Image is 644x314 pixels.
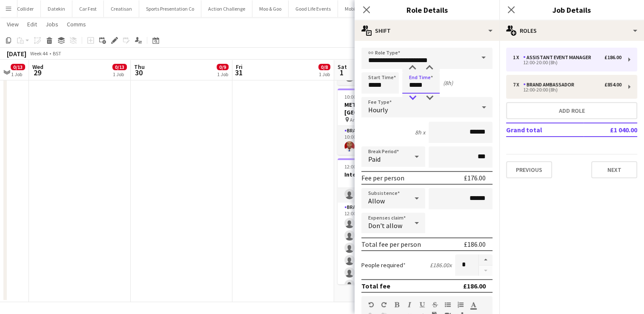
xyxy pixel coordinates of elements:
[361,261,406,269] label: People required
[344,163,379,170] span: 12:00-20:00 (8h)
[523,82,578,88] div: Brand Ambassador
[499,4,644,15] h3: Job Details
[419,301,425,308] button: Underline
[591,161,637,178] button: Next
[7,20,19,28] span: View
[479,254,492,265] button: Increase
[506,161,552,178] button: Previous
[464,174,486,182] div: £176.00
[355,4,499,15] h3: Role Details
[217,71,228,77] div: 1 Job
[41,0,72,17] button: Datekin
[350,117,401,123] span: Argos - [PERSON_NAME]
[289,0,338,17] button: Good Life Events
[112,64,127,70] span: 0/13
[134,63,145,71] span: Thu
[604,54,621,60] div: £186.00
[523,54,595,60] div: Assistant Event Manager
[432,301,438,308] button: Strikethrough
[338,88,433,155] app-job-card: 10:00-18:00 (8h)1/1META - [PERSON_NAME][GEOGRAPHIC_DATA] Argos - [PERSON_NAME]1 RoleBrand Ambassa...
[368,221,402,230] span: Don't allow
[338,171,433,178] h3: Intel
[27,20,37,28] span: Edit
[113,71,126,77] div: 1 Job
[31,68,43,77] span: 29
[236,63,243,71] span: Fri
[513,54,523,60] div: 1 x
[443,79,453,87] div: (8h)
[319,71,330,77] div: 1 Job
[139,0,201,17] button: Sports Presentation Co
[338,174,433,203] app-card-role: Assistant Event Manager0/112:00-20:00 (8h)
[368,301,374,308] button: Undo
[406,301,412,308] button: Italic
[361,174,404,182] div: Fee per person
[506,123,584,137] td: Grand total
[24,19,40,30] a: Edit
[42,19,62,30] a: Jobs
[463,282,486,290] div: £186.00
[338,101,433,116] h3: META - [PERSON_NAME][GEOGRAPHIC_DATA]
[513,82,523,88] div: 7 x
[217,64,229,70] span: 0/9
[361,240,421,248] div: Total fee per person
[513,88,621,92] div: 12:00-20:00 (8h)
[67,20,86,28] span: Comms
[506,102,637,119] button: Add role
[344,94,379,100] span: 10:00-18:00 (8h)
[470,301,476,308] button: Text Color
[458,301,464,308] button: Ordered List
[355,20,499,41] div: Shift
[464,240,486,248] div: £186.00
[11,64,25,70] span: 0/13
[338,0,441,17] button: Mobile Photo Booth [GEOGRAPHIC_DATA]
[252,0,289,17] button: Moo & Goo
[381,301,387,308] button: Redo
[46,20,58,28] span: Jobs
[235,68,243,77] span: 31
[28,50,49,57] span: Week 44
[499,20,644,41] div: Roles
[133,68,145,77] span: 30
[72,0,104,17] button: Car Fest
[11,71,25,77] div: 1 Job
[368,106,388,114] span: Hourly
[338,63,347,71] span: Sat
[445,301,451,308] button: Unordered List
[3,19,22,30] a: View
[63,19,89,30] a: Comms
[201,0,252,17] button: Action Challenge
[361,282,390,290] div: Total fee
[394,301,400,308] button: Bold
[336,68,347,77] span: 1
[368,155,381,163] span: Paid
[604,82,621,88] div: £854.00
[32,63,43,71] span: Wed
[584,123,637,137] td: £1 040.00
[368,197,385,205] span: Allow
[104,0,139,17] button: Creatisan
[338,126,433,155] app-card-role: Brand Ambassador1/110:00-18:00 (8h)[PERSON_NAME]
[415,128,425,136] div: 8h x
[513,60,621,65] div: 12:00-20:00 (8h)
[318,64,330,70] span: 0/8
[338,158,433,284] app-job-card: 12:00-20:00 (8h)0/8Intel2 RolesAssistant Event Manager0/112:00-20:00 (8h) Brand Ambassador0/712:0...
[430,261,452,269] div: £186.00 x
[53,50,61,57] div: BST
[338,203,433,305] app-card-role: Brand Ambassador0/712:00-20:00 (8h)
[7,49,26,58] div: [DATE]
